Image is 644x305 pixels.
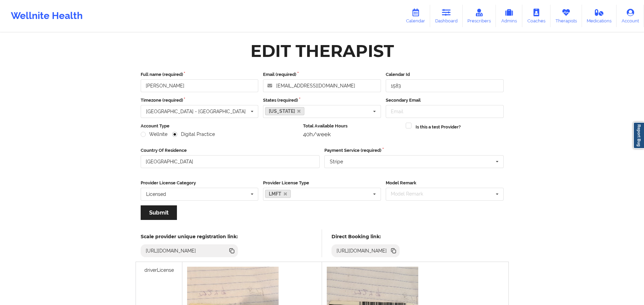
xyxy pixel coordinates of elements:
input: Email address [263,79,381,92]
a: Account [617,5,644,27]
label: Email (required) [263,71,381,78]
div: Model Remark [389,190,433,198]
a: Prescribers [463,5,496,27]
a: Report Bug [633,122,644,149]
label: Timezone (required) [141,97,259,104]
h5: Direct Booking link: [331,233,400,240]
label: Wellnite [141,131,168,137]
input: Full name [141,79,259,92]
div: Stripe [330,159,343,164]
a: Coaches [522,5,550,27]
div: [URL][DOMAIN_NAME] [143,247,199,254]
a: Therapists [550,5,582,27]
div: Licensed [146,192,166,197]
label: Provider License Type [263,180,381,186]
label: Country Of Residence [141,147,320,154]
label: Calendar Id [386,71,504,78]
a: Calendar [401,5,430,27]
label: States (required) [263,97,381,104]
label: Model Remark [386,180,504,186]
input: Calendar Id [386,79,504,92]
div: [GEOGRAPHIC_DATA] - [GEOGRAPHIC_DATA] [146,109,246,114]
div: 40h/week [303,131,401,138]
input: Email [386,105,504,118]
label: Provider License Category [141,180,259,186]
a: Medications [582,5,617,27]
label: Is this a test Provider? [416,124,461,130]
label: Secondary Email [386,97,504,104]
label: Payment Service (required) [324,147,504,154]
a: Dashboard [430,5,463,27]
label: Digital Practice [172,131,215,137]
label: Account Type [141,123,299,129]
div: [URL][DOMAIN_NAME] [334,247,390,254]
button: Submit [141,205,177,220]
label: Full name (required) [141,71,259,78]
label: Total Available Hours [303,123,401,129]
a: Admins [496,5,522,27]
a: LMFT [265,190,291,198]
a: [US_STATE] [265,107,304,115]
h5: Scale provider unique registration link: [141,233,238,240]
div: Edit Therapist [250,40,394,62]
